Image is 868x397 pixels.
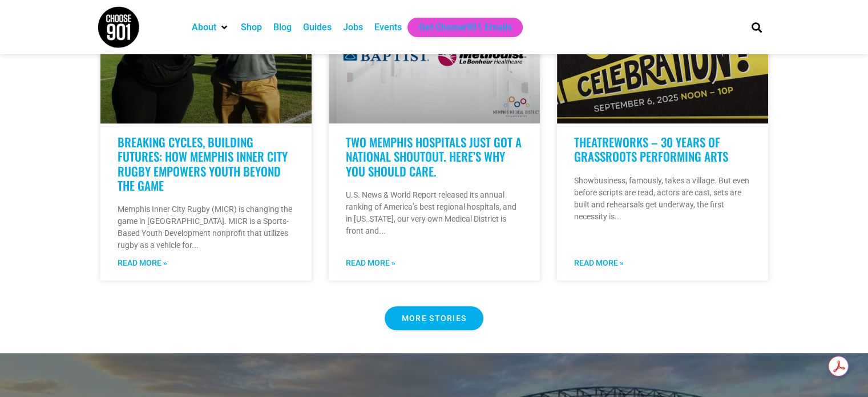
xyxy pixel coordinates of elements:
[346,189,523,237] p: U.S. News & World Report released its annual ranking of America’s best regional hospitals, and in...
[118,203,294,251] p: Memphis Inner City Rugby (MICR) is changing the game in [GEOGRAPHIC_DATA]. MICR is a Sports-Based...
[374,21,402,34] a: Events
[241,21,262,34] a: Shop
[192,21,216,34] a: About
[402,314,467,322] span: MORE STORIES
[574,257,624,269] a: Read more about TheatreWorks – 30 years of grassroots performing arts
[747,18,766,37] div: Search
[186,18,235,37] div: About
[419,21,511,34] a: Get Choose901 Emails
[273,21,292,34] a: Blog
[385,306,484,330] a: MORE STORIES
[118,257,167,269] a: Read more about Breaking Cycles, Building Futures: How Memphis Inner City Rugby Empowers Youth Be...
[574,175,751,223] p: Showbusiness, famously, takes a village. But even before scripts are read, actors are cast, sets ...
[346,133,522,179] a: Two Memphis Hospitals Just Got a National Shoutout. Here’s Why You Should Care.
[186,18,732,37] nav: Main nav
[303,21,332,34] a: Guides
[346,257,395,269] a: Read more about Two Memphis Hospitals Just Got a National Shoutout. Here’s Why You Should Care.
[574,133,728,165] a: TheatreWorks – 30 years of grassroots performing arts
[343,21,363,34] a: Jobs
[118,133,288,194] a: Breaking Cycles, Building Futures: How Memphis Inner City Rugby Empowers Youth Beyond the Game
